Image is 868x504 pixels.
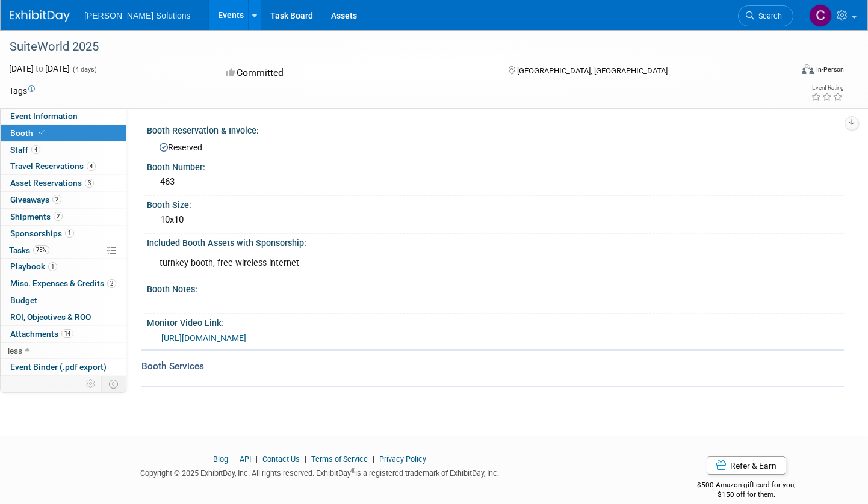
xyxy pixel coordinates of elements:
span: 14 [61,329,73,338]
div: In-Person [816,65,844,74]
span: 4 [87,162,96,171]
a: Privacy Policy [379,455,426,464]
span: Playbook [10,262,57,271]
div: $150 off for them. [649,490,844,500]
a: Sponsorships1 [1,226,126,242]
td: Personalize Event Tab Strip [81,376,102,392]
span: | [370,455,377,464]
span: Tasks [9,245,49,255]
img: ExhibitDay [10,10,70,22]
span: Sponsorships [10,229,74,238]
span: Event Information [10,111,78,121]
div: 10x10 [156,211,835,229]
a: ROI, Objectives & ROO [1,309,126,325]
a: Event Information [1,108,126,124]
span: 4 [31,145,40,154]
a: Asset Reservations3 [1,175,126,191]
span: Giveaways [10,195,61,204]
span: Staff [10,145,40,155]
div: Event Rating [811,85,843,91]
img: Cameron Sigurdson [809,4,832,27]
div: Event Format [720,63,844,81]
span: Travel Reservations [10,161,96,171]
span: 3 [85,179,94,188]
a: Playbook1 [1,259,126,275]
a: Travel Reservations4 [1,158,126,174]
a: Booth [1,125,126,141]
span: 1 [65,229,74,238]
div: turnkey booth, free wireless internet [151,251,708,275]
span: 1 [48,262,57,271]
span: 2 [52,195,61,204]
a: Event Binder (.pdf export) [1,359,126,375]
a: less [1,343,126,359]
a: Attachments14 [1,326,126,342]
span: 75% [33,245,49,254]
div: SuiteWorld 2025 [5,36,773,58]
a: Refer & Earn [707,456,786,475]
div: Booth Notes: [147,280,844,295]
a: Search [738,5,793,26]
div: Reserved [156,138,835,153]
div: 463 [156,173,835,191]
a: Staff4 [1,142,126,158]
td: Toggle Event Tabs [102,376,126,392]
span: Budget [10,295,37,305]
i: Booth reservation complete [39,129,45,136]
span: [GEOGRAPHIC_DATA], [GEOGRAPHIC_DATA] [517,66,668,75]
span: | [253,455,261,464]
a: Tasks75% [1,242,126,259]
span: (4 days) [72,66,97,73]
img: Format-Inperson.png [802,64,814,74]
span: Booth [10,128,47,138]
a: Terms of Service [311,455,368,464]
span: Misc. Expenses & Credits [10,278,116,288]
div: Copyright © 2025 ExhibitDay, Inc. All rights reserved. ExhibitDay is a registered trademark of Ex... [9,465,631,479]
div: $500 Amazon gift card for you, [649,472,844,500]
div: Booth Number: [147,158,844,173]
span: Attachments [10,329,73,339]
div: Included Booth Assets with Sponsorship: [147,234,844,249]
td: Tags [9,85,35,97]
span: [DATE] [DATE] [9,64,70,73]
div: Booth Size: [147,196,844,211]
span: | [302,455,309,464]
span: less [8,346,22,355]
a: Misc. Expenses & Credits2 [1,275,126,292]
span: | [230,455,238,464]
span: 2 [54,212,63,221]
sup: ® [351,467,355,474]
span: to [34,64,45,73]
div: Monitor Video Link: [147,314,844,329]
span: Shipments [10,212,63,221]
span: Event Binder (.pdf export) [10,362,107,372]
span: Asset Reservations [10,178,94,188]
span: Search [754,11,782,20]
span: ROI, Objectives & ROO [10,312,91,322]
a: Shipments2 [1,209,126,225]
div: Committed [222,63,488,84]
a: [URL][DOMAIN_NAME] [161,333,246,343]
span: 2 [107,279,116,288]
div: Booth Services [141,360,844,373]
a: Contact Us [262,455,300,464]
a: Blog [213,455,228,464]
span: [PERSON_NAME] Solutions [84,11,191,20]
a: API [240,455,251,464]
a: Giveaways2 [1,192,126,208]
div: Booth Reservation & Invoice: [147,121,844,137]
a: Budget [1,292,126,309]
